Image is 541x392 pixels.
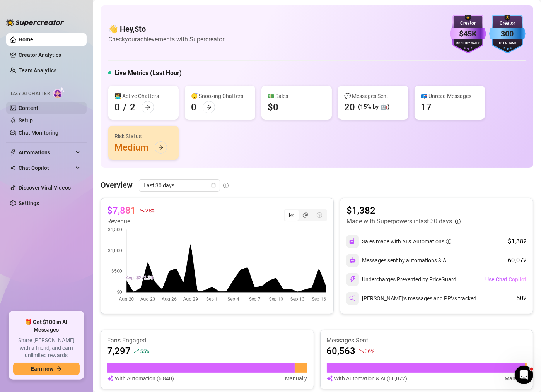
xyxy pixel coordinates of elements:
[285,374,307,383] article: Manually
[450,15,486,53] img: purple-badge-B9DA21FR.svg
[303,212,308,218] span: pie-chart
[268,92,326,100] div: 💵 Sales
[191,92,249,100] div: 😴 Snoozing Chatters
[158,145,164,150] span: arrow-right
[446,239,451,244] span: info-circle
[349,295,356,302] img: svg%3e
[145,207,154,214] span: 28 %
[19,117,33,123] a: Setup
[289,212,294,218] span: line-chart
[489,20,526,27] div: Creator
[358,103,389,112] div: (15% by 🤖)
[421,101,432,113] div: 17
[505,374,527,383] article: Manually
[108,34,224,44] article: Check your achievements with Supercreator
[365,347,374,354] span: 36 %
[450,28,486,40] div: $45K
[206,104,212,110] span: arrow-right
[107,345,131,357] article: 7,297
[114,68,182,78] h5: Live Metrics (Last Hour)
[13,337,80,359] span: Share [PERSON_NAME] with a friend, and earn unlimited rewards
[19,49,80,61] a: Creator Analytics
[334,374,408,383] article: With Automation & AI (60,072)
[489,28,526,40] div: 300
[346,292,476,305] div: [PERSON_NAME]’s messages and PPVs tracked
[515,366,533,384] iframe: Intercom live chat
[140,347,149,354] span: 55 %
[107,204,136,217] article: $7,881
[19,162,73,174] span: Chat Copilot
[516,294,527,303] div: 502
[344,92,402,100] div: 💬 Messages Sent
[284,209,327,221] div: segmented control
[508,256,527,265] div: 60,072
[19,36,33,43] a: Home
[455,219,461,224] span: info-circle
[362,237,451,246] div: Sales made with AI & Automations
[346,217,452,226] article: Made with Superpowers in last 30 days
[10,149,16,156] span: thunderbolt
[108,24,224,34] h4: 👋 Hey, $to
[421,92,479,100] div: 📪 Unread Messages
[19,146,73,159] span: Automations
[349,238,356,245] img: svg%3e
[145,104,150,110] span: arrow-right
[114,101,120,113] div: 0
[107,336,307,345] article: Fans Engaged
[53,87,65,98] img: AI Chatter
[107,374,113,383] img: svg%3e
[346,254,448,267] div: Messages sent by automations & AI
[19,185,71,191] a: Discover Viral Videos
[114,132,172,140] div: Risk Status
[143,180,215,191] span: Last 30 days
[101,179,133,191] article: Overview
[139,208,145,213] span: fall
[19,105,38,111] a: Content
[327,336,527,345] article: Messages Sent
[450,41,486,46] div: Monthly Sales
[450,20,486,27] div: Creator
[344,101,355,113] div: 20
[13,363,80,375] button: Earn nowarrow-right
[346,204,461,217] article: $1,382
[317,212,322,218] span: dollar-circle
[350,257,356,264] img: svg%3e
[223,183,229,188] span: info-circle
[6,19,64,26] img: logo-BBDzfeDw.svg
[327,374,333,383] img: svg%3e
[268,101,278,113] div: $0
[327,345,356,357] article: 60,563
[508,237,527,246] div: $1,382
[359,348,364,354] span: fall
[485,276,526,282] span: Use Chat Copilot
[346,273,456,286] div: Undercharges Prevented by PriceGuard
[489,15,526,53] img: blue-badge-DgoSNQY1.svg
[31,366,53,372] span: Earn now
[115,374,174,383] article: With Automation (6,840)
[191,101,196,113] div: 0
[19,130,58,136] a: Chat Monitoring
[11,90,50,98] span: Izzy AI Chatter
[107,217,154,226] article: Revenue
[56,366,62,371] span: arrow-right
[130,101,135,113] div: 2
[134,348,139,354] span: rise
[485,273,527,286] button: Use Chat Copilot
[211,183,216,188] span: calendar
[349,276,356,283] img: svg%3e
[489,41,526,46] div: Total Fans
[114,92,172,100] div: 👩‍💻 Active Chatters
[10,165,15,171] img: Chat Copilot
[19,67,56,74] a: Team Analytics
[13,318,80,334] span: 🎁 Get $100 in AI Messages
[19,200,39,206] a: Settings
